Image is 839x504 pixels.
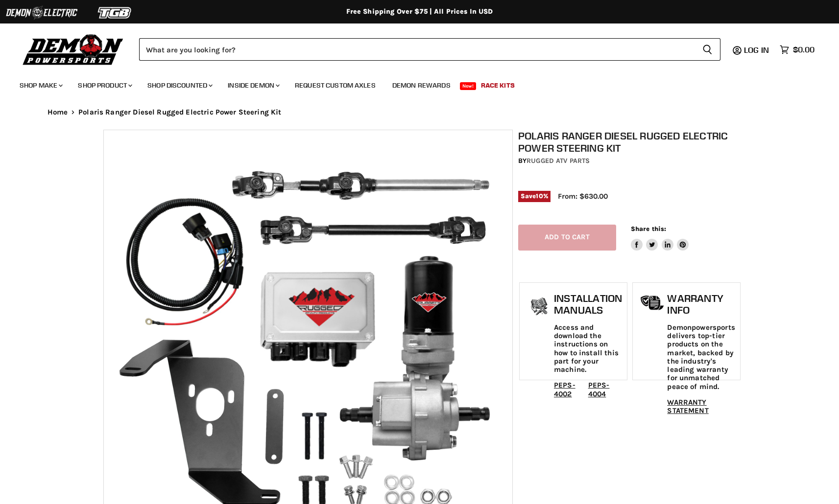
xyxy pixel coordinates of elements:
img: TGB Logo 2 [78,3,152,22]
span: New! [460,82,477,90]
aside: Share this: [631,225,689,251]
h1: Warranty Info [667,293,735,316]
button: Search [695,38,720,61]
a: Demon Rewards [385,75,458,95]
img: Demon Electric Logo 2 [5,3,78,22]
span: Share this: [631,225,666,232]
a: WARRANTY STATEMENT [667,398,708,415]
a: Rugged ATV Parts [527,157,590,165]
a: Inside Demon [220,75,286,95]
p: Demonpowersports delivers top-tier products on the market, backed by the industry's leading warra... [667,323,735,391]
a: Home [48,108,68,116]
a: Shop Discounted [140,75,218,95]
img: warranty-icon.png [640,295,665,310]
a: Shop Make [12,75,69,95]
div: Free Shipping Over $75 | All Prices In USD [28,7,812,16]
img: install_manual-icon.png [527,295,551,320]
span: Log in [744,45,769,55]
ul: Main menu [12,71,812,95]
nav: Breadcrumbs [28,108,812,116]
a: Log in [740,46,775,54]
span: From: $630.00 [558,192,608,201]
a: Race Kits [474,75,522,95]
img: Demon Powersports [20,32,127,67]
form: Product [139,38,720,61]
h1: Polaris Ranger Diesel Rugged Electric Power Steering Kit [518,130,742,154]
a: PEPS-4004 [588,381,610,398]
h1: Installation Manuals [554,293,622,316]
span: $0.00 [793,45,815,54]
span: Save % [518,191,551,202]
p: Access and download the instructions on how to install this part for your machine. [554,323,622,374]
a: PEPS-4002 [554,381,575,398]
span: Polaris Ranger Diesel Rugged Electric Power Steering Kit [78,108,281,116]
a: Shop Product [71,75,138,95]
a: Request Custom Axles [288,75,383,95]
input: Search [139,38,695,61]
span: 10 [536,192,543,200]
a: $0.00 [775,43,819,57]
div: by [518,156,742,166]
